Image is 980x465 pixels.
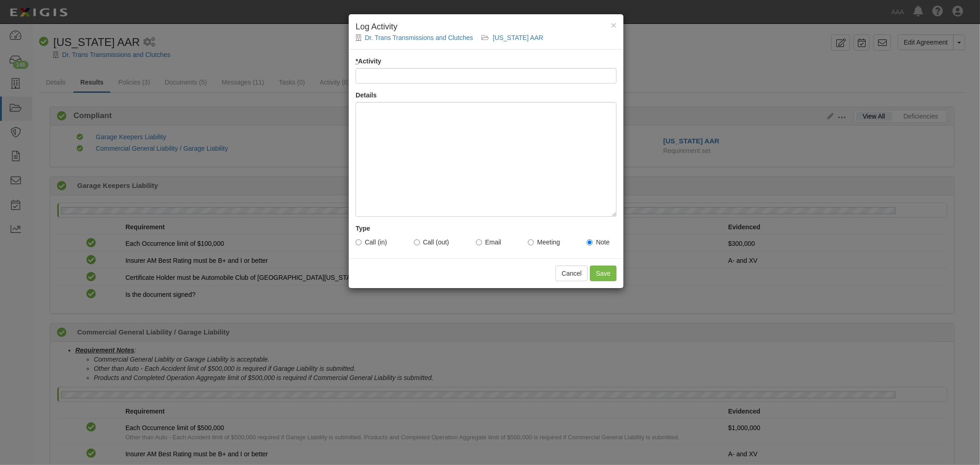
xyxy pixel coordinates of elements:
button: Cancel [555,266,588,281]
h4: Log Activity [356,21,617,33]
label: Activity [356,57,381,66]
label: Call (out) [414,238,449,247]
button: Close [611,20,617,30]
abbr: required [356,57,358,65]
input: Meeting [528,239,534,245]
input: Call (out) [414,239,420,245]
input: Save [590,266,617,281]
a: Dr. Trans Transmissions and Clutches [365,34,473,41]
input: Email [476,239,482,245]
label: Details [356,91,377,100]
label: Email [476,238,501,247]
label: Call (in) [356,238,387,247]
a: [US_STATE] AAR [493,34,544,41]
label: Note [587,238,610,247]
input: Note [587,239,593,245]
input: Call (in) [356,239,362,245]
span: × [611,20,617,30]
label: Type [356,224,370,233]
label: Meeting [528,238,560,247]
